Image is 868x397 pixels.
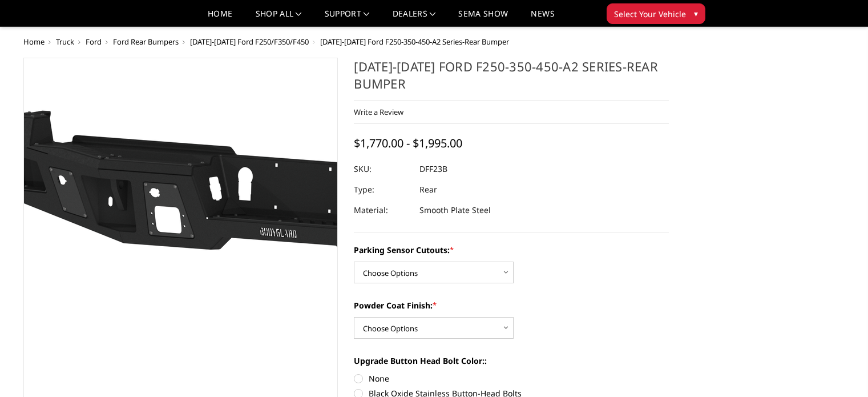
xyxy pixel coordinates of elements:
dd: DFF23B [419,159,447,179]
dd: Rear [419,179,437,200]
a: SEMA Show [458,10,508,26]
label: Parking Sensor Cutouts: [354,244,669,256]
a: Write a Review [354,107,403,117]
a: Truck [56,37,74,47]
a: [DATE]-[DATE] Ford F250/F350/F450 [190,37,309,47]
label: Upgrade Button Head Bolt Color:: [354,355,669,367]
a: Ford [86,37,102,47]
dt: Type: [354,179,411,200]
span: Select Your Vehicle [614,8,686,20]
iframe: Chat Widget [811,342,868,397]
dd: Smooth Plate Steel [419,200,491,220]
a: Home [208,10,232,26]
a: Home [23,37,45,47]
span: $1,770.00 - $1,995.00 [354,135,462,151]
dt: Material: [354,200,411,220]
button: Select Your Vehicle [607,3,705,24]
label: None [354,372,669,384]
span: [DATE]-[DATE] Ford F250-350-450-A2 Series-Rear Bumper [320,37,509,47]
a: Support [325,10,370,26]
a: News [531,10,554,26]
dt: SKU: [354,159,411,179]
a: Ford Rear Bumpers [113,37,179,47]
a: shop all [256,10,302,26]
a: Dealers [393,10,436,26]
span: ▾ [694,7,698,19]
h1: [DATE]-[DATE] Ford F250-350-450-A2 Series-Rear Bumper [354,58,669,101]
label: Powder Coat Finish: [354,299,669,311]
